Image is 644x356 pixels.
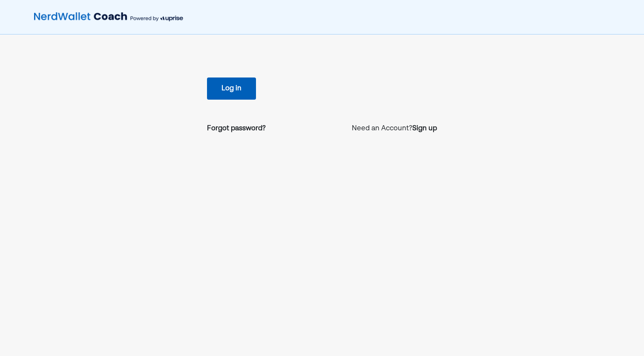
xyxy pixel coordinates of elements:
[207,123,266,134] a: Forgot password?
[352,123,437,134] p: Need an Account?
[207,78,256,100] button: Log in
[412,123,437,134] a: Sign up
